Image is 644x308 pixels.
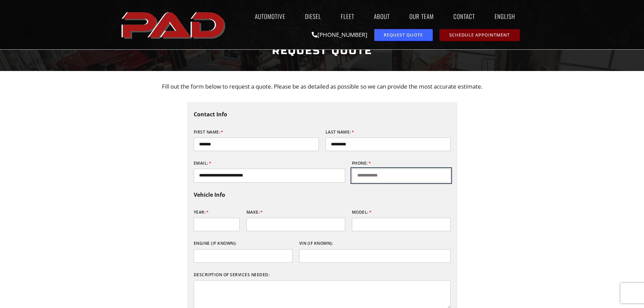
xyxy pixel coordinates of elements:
[334,8,361,24] a: Fleet
[374,29,433,41] a: request a service or repair quote
[312,31,367,39] a: [PHONE_NUMBER]
[326,127,354,138] label: Last Name:
[384,33,423,37] span: Request Quote
[119,6,229,43] a: pro automotive and diesel home page
[194,158,212,169] label: Email:
[194,238,237,249] label: Engine (if known):
[367,8,396,24] a: About
[248,8,292,24] a: Automotive
[299,8,328,24] a: Diesel
[123,81,522,92] p: Fill out the form below to request a quote. Please be as detailed as possible so we can provide t...
[194,111,227,118] b: Contact Info
[194,207,209,218] label: Year:
[299,238,333,249] label: VIN (if known):
[488,8,525,24] a: English
[229,8,525,24] nav: Menu
[246,207,263,218] label: Make:
[119,6,229,43] img: The image shows the word "PAD" in bold, red, uppercase letters with a slight shadow effect.
[194,127,223,138] label: First Name:
[194,191,225,198] b: Vehicle Info
[352,158,371,169] label: Phone:
[352,207,372,218] label: Model:
[447,8,481,24] a: Contact
[439,29,520,41] a: schedule repair or service appointment
[449,33,510,37] span: Schedule Appointment
[194,269,270,280] label: Description of services needed:
[123,38,522,64] h1: Request Quote
[403,8,440,24] a: Our Team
